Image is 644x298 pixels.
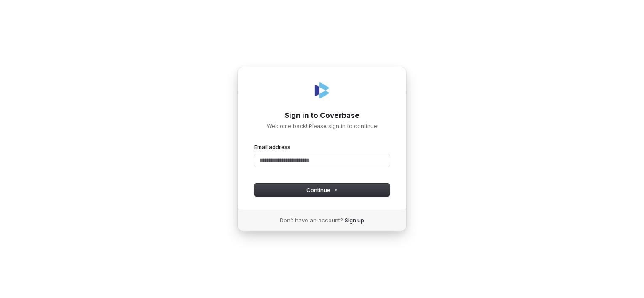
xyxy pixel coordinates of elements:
a: Sign up [345,216,364,224]
h1: Sign in to Coverbase [254,111,390,121]
p: Welcome back! Please sign in to continue [254,122,390,130]
label: Email address [254,143,290,151]
span: Continue [306,186,338,194]
img: Coverbase [312,80,332,101]
span: Don’t have an account? [280,216,343,224]
button: Continue [254,184,390,196]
